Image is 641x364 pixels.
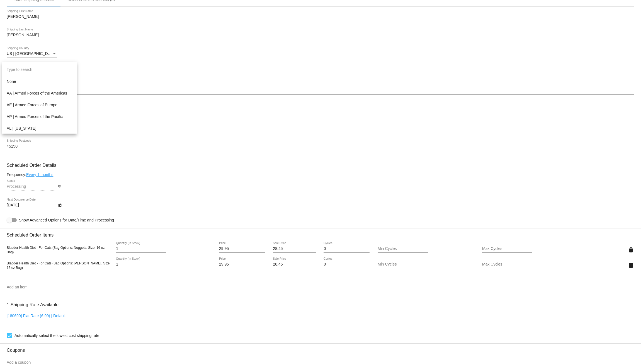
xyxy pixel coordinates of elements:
[7,111,72,122] span: AP | Armed Forces of the Pacific
[7,99,72,111] span: AE | Armed Forces of Europe
[7,76,72,87] span: None
[2,62,77,77] input: dropdown search
[7,87,72,99] span: AA | Armed Forces of the Americas
[7,122,72,134] span: AL | [US_STATE]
